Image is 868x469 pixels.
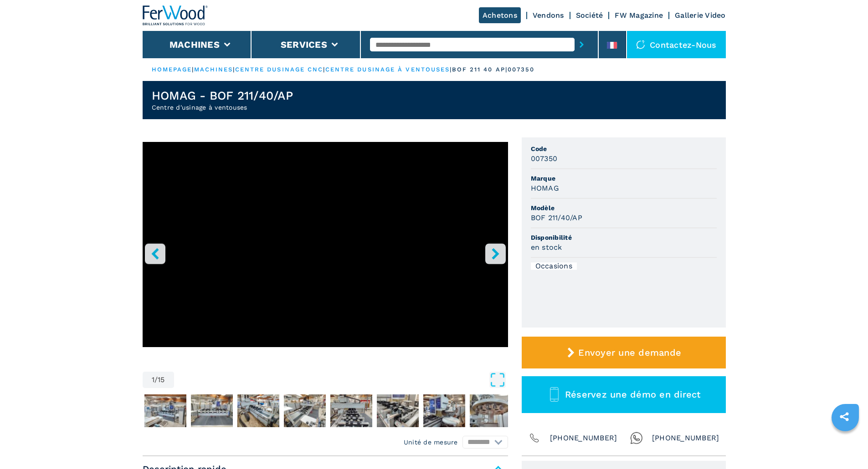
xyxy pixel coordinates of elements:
span: | [192,66,194,73]
p: 007350 [508,66,535,74]
img: 6cf4b3ba485e4c9de3d9457468ab2166 [377,394,419,427]
button: left-button [145,243,165,264]
button: Open Fullscreen [176,372,506,388]
button: Go to Slide 9 [468,393,514,429]
button: Services [281,39,327,50]
span: / [154,376,158,383]
button: right-button [485,243,506,264]
span: 1 [152,376,154,383]
a: Vendons [533,11,564,20]
a: centre dusinage à ventouses [325,66,450,73]
button: Réservez une démo en direct [522,376,726,413]
img: Phone [528,432,541,444]
a: FW Magazine [615,11,663,20]
img: Ferwood [143,5,208,25]
a: Société [576,11,603,20]
h2: Centre d'usinage à ventouses [152,103,293,112]
div: Occasions [531,262,577,270]
img: 1dd85124f3c32333fd530297ac19a0cc [330,394,372,427]
h3: HOMAG [531,183,559,193]
a: Achetons [479,7,521,23]
a: HOMEPAGE [152,66,192,73]
button: Go to Slide 4 [236,393,281,429]
button: Go to Slide 6 [329,393,374,429]
h1: HOMAG - BOF 211/40/AP [152,88,293,103]
h3: 007350 [531,153,558,164]
span: [PHONE_NUMBER] [652,432,719,444]
h3: en stock [531,242,562,252]
span: | [450,66,452,73]
button: Go to Slide 3 [189,393,235,429]
div: Contactez-nous [627,31,726,58]
img: 76d6e2365aefbd5b69dfa7f6fec1d4c6 [284,394,326,427]
a: machines [194,66,233,73]
span: Envoyer une demande [578,347,681,358]
h3: BOF 211/40/AP [531,212,582,223]
img: 97e251f10958f2a913a29f1983e7e38e [423,394,465,427]
p: bof 211 40 ap | [452,66,508,74]
span: Disponibilité [531,233,717,242]
a: centre dusinage cnc [235,66,324,73]
button: Machines [169,39,220,50]
iframe: Centro di lavoro a ventose in azione - HOMAG BOF 211/40/AP - Ferwoodgroup - 007350 [143,142,508,347]
em: Unité de mesure [404,438,458,447]
img: 139ee67c7f80e4a1b8bf416f6872c7f0 [144,394,186,427]
button: Envoyer une demande [522,337,726,368]
nav: Thumbnail Navigation [143,393,508,429]
span: [PHONE_NUMBER] [550,432,617,444]
a: sharethis [833,405,856,428]
span: Réservez une démo en direct [565,389,701,400]
span: Modèle [531,203,717,212]
a: Gallerie Video [675,11,726,20]
img: 3d21fd9c36605def22ddd0c0fda0ecfc [470,394,512,427]
button: Go to Slide 2 [143,393,188,429]
button: Go to Slide 5 [282,393,328,429]
span: | [323,66,325,73]
button: Go to Slide 7 [375,393,421,429]
span: | [233,66,235,73]
div: Go to Slide 1 [143,142,508,363]
button: submit-button [575,34,589,55]
img: 2bd0db13a379df4cbf8b7947553739aa [191,394,233,427]
span: Marque [531,174,717,183]
button: Go to Slide 8 [421,393,467,429]
img: Contactez-nous [636,40,645,49]
img: 51e3d9ecb9e4ac98111470fdbbf7fe5e [237,394,279,427]
img: Whatsapp [630,432,643,444]
span: Code [531,144,717,153]
span: 15 [158,376,165,383]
